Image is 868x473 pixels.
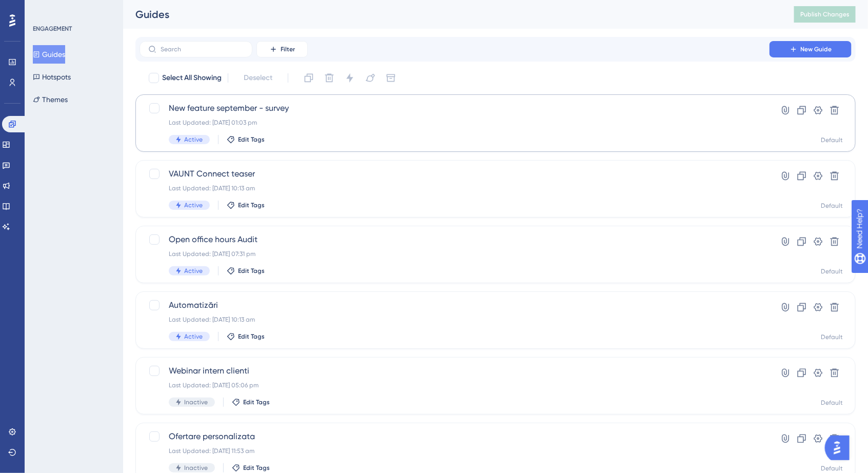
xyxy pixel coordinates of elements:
[800,10,850,18] span: Publish Changes
[184,267,203,275] span: Active
[33,45,65,64] button: Guides
[33,68,71,86] button: Hotspots
[821,333,843,341] div: Default
[184,135,203,144] span: Active
[169,168,740,180] span: VAUNT Connect teaser
[232,398,270,406] button: Edit Tags
[238,135,265,144] span: Edit Tags
[169,233,740,246] span: Open office hours Audit
[184,464,208,472] span: Inactive
[33,25,72,33] div: ENGAGEMENT
[169,184,740,192] div: Last Updated: [DATE] 10:13 am
[257,41,308,57] button: Filter
[169,250,740,258] div: Last Updated: [DATE] 07:31 pm
[184,398,208,406] span: Inactive
[821,399,843,407] div: Default
[33,90,68,109] button: Themes
[169,381,740,389] div: Last Updated: [DATE] 05:06 pm
[169,316,740,324] div: Last Updated: [DATE] 10:13 am
[825,432,856,463] iframe: UserGuiding AI Assistant Launcher
[238,267,265,275] span: Edit Tags
[227,135,265,144] button: Edit Tags
[232,464,270,472] button: Edit Tags
[281,45,295,53] span: Filter
[234,69,282,87] button: Deselect
[24,3,64,15] span: Need Help?
[238,201,265,209] span: Edit Tags
[770,41,852,57] button: New Guide
[227,201,265,209] button: Edit Tags
[821,267,843,275] div: Default
[184,201,203,209] span: Active
[227,267,265,275] button: Edit Tags
[184,332,203,341] span: Active
[821,136,843,144] div: Default
[244,72,272,84] span: Deselect
[162,72,222,84] span: Select All Showing
[169,447,740,455] div: Last Updated: [DATE] 11:53 am
[169,299,740,311] span: Automatizări
[169,102,740,114] span: New feature september - survey
[169,430,740,443] span: Ofertare personalizata
[243,398,270,406] span: Edit Tags
[821,202,843,210] div: Default
[801,45,832,53] span: New Guide
[135,7,768,22] div: Guides
[238,332,265,341] span: Edit Tags
[169,119,740,127] div: Last Updated: [DATE] 01:03 pm
[821,464,843,472] div: Default
[227,332,265,341] button: Edit Tags
[243,464,270,472] span: Edit Tags
[161,46,244,53] input: Search
[169,365,740,377] span: Webinar intern clienti
[794,6,856,23] button: Publish Changes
